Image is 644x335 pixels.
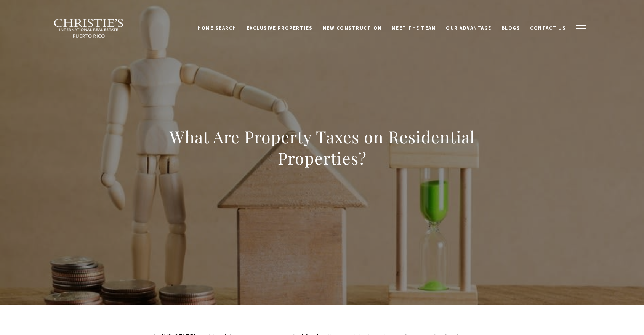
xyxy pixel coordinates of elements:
span: Blogs [501,25,521,31]
a: Exclusive Properties [242,21,318,35]
span: Our Advantage [446,25,492,31]
span: New Construction [323,25,382,31]
a: Home Search [192,21,242,35]
span: Exclusive Properties [247,25,313,31]
a: Our Advantage [441,21,497,35]
a: Meet the Team [387,21,441,35]
a: Blogs [497,21,525,35]
img: Christie's International Real Estate black text logo [53,19,124,38]
h1: What Are Property Taxes on Residential Properties? [154,126,490,169]
span: Contact Us [530,25,566,31]
a: New Construction [318,21,387,35]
